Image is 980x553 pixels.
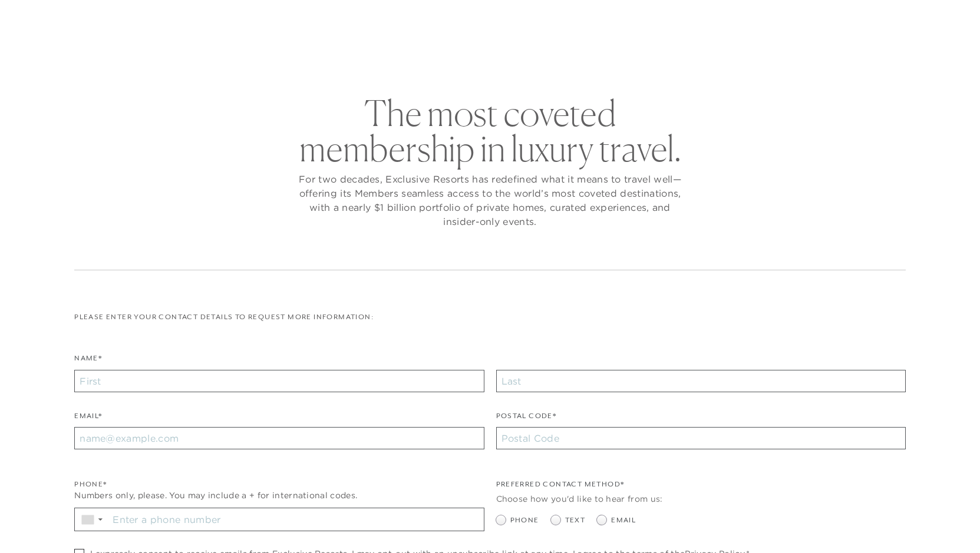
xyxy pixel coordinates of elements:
label: Name* [74,353,102,370]
div: Choose how you'd like to hear from us: [496,493,906,505]
input: First [74,370,484,392]
div: Phone* [74,479,484,490]
span: ▼ [97,516,104,523]
label: Email* [74,410,102,428]
legend: Preferred Contact Method* [496,479,625,496]
span: Text [565,515,586,526]
input: Last [496,370,906,392]
input: Postal Code [496,427,906,449]
a: Membership [463,38,536,72]
span: Phone [510,515,539,526]
span: Email [611,515,636,526]
div: Country Code Selector [75,508,108,531]
div: Numbers only, please. You may include a + for international codes. [74,489,484,502]
a: Member Login [850,13,908,24]
a: Community [553,38,625,72]
p: For two decades, Exclusive Resorts has redefined what it means to travel well—offering its Member... [296,172,685,229]
label: Postal Code* [496,410,557,428]
p: Please enter your contact details to request more information: [74,312,906,323]
input: name@example.com [74,427,484,449]
a: The Collection [355,38,445,72]
h2: The most coveted membership in luxury travel. [296,95,685,166]
input: Enter a phone number [108,508,483,531]
a: Get Started [41,13,93,24]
